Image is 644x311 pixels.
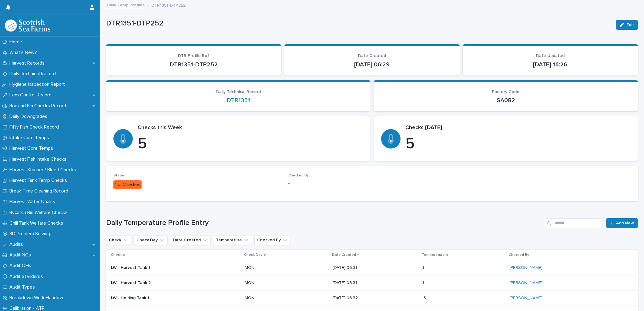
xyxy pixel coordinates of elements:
p: Daily Technical Record [7,71,61,77]
button: Date Created [170,235,211,245]
p: Intake Core Temps [7,135,54,141]
p: Harvest Water Quality [7,199,60,205]
p: MON [245,294,256,301]
p: 5 [405,135,631,153]
button: Check [106,235,131,245]
p: [DATE] 06:31 [333,265,418,270]
p: - [288,180,456,187]
p: [DATE] 06:29 [292,61,452,68]
p: 5 [138,135,363,153]
p: Checks this Week [138,125,363,131]
p: Check [111,252,122,258]
img: mMrefqRFQpe26GRNOUkG [5,19,50,32]
p: -3 [422,294,427,301]
a: [PERSON_NAME] [509,265,542,270]
p: What's New? [7,50,42,55]
p: 1 [422,264,425,270]
p: Harvest Core Temps [7,145,58,151]
p: DTR1351-DTP252 [106,19,611,28]
p: Hygiene Inspection Report [7,82,70,87]
tr: LW - Holding Tank 1MONMON [DATE] 06:32-3-3 [PERSON_NAME] [106,290,638,306]
p: Temperature [422,252,445,258]
div: Not Checked [113,180,142,189]
p: Audit OFIs [7,263,36,269]
button: Check Day [134,235,168,245]
a: DTR1351 [227,97,250,104]
p: Audit NCs [7,252,36,258]
p: DTR1351-DTP252 [113,61,274,68]
p: LW - Holding Tank 1 [111,296,217,301]
p: Harvest Stunner / Bleed Checks [7,167,81,173]
p: Break Time Cleaning Record [7,188,73,194]
button: Checked By [254,235,291,245]
p: DTR1351-DTP252 [151,2,186,8]
p: Harvest Tank Temp Checks [7,178,72,183]
span: Edit [626,23,634,27]
span: Status [113,174,125,177]
p: Daily Downgrades [7,114,52,119]
p: MON [245,264,256,270]
a: Daily Temp Profiles [107,1,145,8]
a: [PERSON_NAME] [509,280,542,286]
button: Edit [616,20,638,30]
p: Check Day [244,252,262,258]
p: [DATE] 14:26 [470,61,631,68]
p: Box and Bin Checks Record [7,103,71,109]
p: Harvest Fish Intake Checks [7,156,71,162]
p: Checked By [509,252,529,258]
span: Checked By [288,174,309,177]
p: Date Created [332,252,356,258]
span: Date Updated [536,54,565,58]
span: Add New [616,221,634,225]
tr: LW - Harvest Tank 2MONMON [DATE] 06:3111 [PERSON_NAME] [106,275,638,290]
button: Temperature [213,235,252,245]
tr: LW - Harvest Tank 1MONMON [DATE] 06:3111 [PERSON_NAME] [106,260,638,275]
p: Home [7,39,27,45]
span: Date Created [358,54,386,58]
p: Audit Types [7,284,40,290]
p: 1 [422,279,425,286]
p: Audit Standards [7,274,48,279]
p: [DATE] 06:32 [333,296,418,301]
p: Fifty Fish Check Record [7,124,64,130]
p: Audits [7,242,28,247]
p: LW - Harvest Tank 1 [111,265,217,270]
p: Chill Tank Welfare Checks [7,220,68,226]
span: DTR Profile Ref [178,54,209,58]
p: Breakdown Work Handover [7,295,71,301]
p: Harvest Records [7,60,49,66]
p: [DATE] 06:31 [333,280,418,286]
h1: Daily Temperature Profile Entry [106,219,542,227]
p: Item Control Record [7,92,56,98]
a: Add New [606,218,638,228]
span: Factory Code [492,90,519,94]
p: MON [245,279,256,286]
p: LW - Harvest Tank 2 [111,280,217,286]
p: Checks [DATE] [405,125,631,131]
span: Daily Technical Record [216,90,261,94]
p: 8D Problem Solving [7,231,55,237]
p: SA082 [381,97,631,104]
a: [PERSON_NAME] [509,296,542,301]
input: Search [545,218,602,228]
p: Bycatch Bin Welfare Checks [7,210,72,216]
